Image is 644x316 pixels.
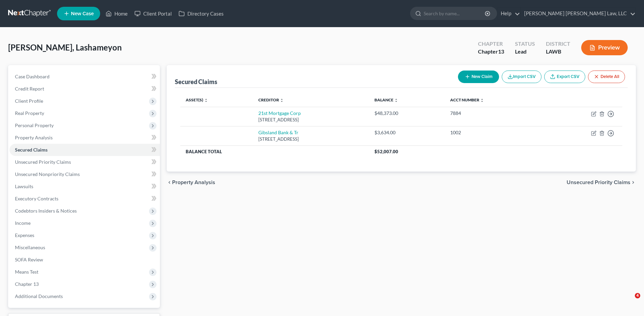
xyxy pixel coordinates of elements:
[10,144,160,156] a: Secured Claims
[102,7,131,20] a: Home
[15,147,48,153] span: Secured Claims
[10,156,160,168] a: Unsecured Priority Claims
[424,7,486,20] input: Search by name...
[544,71,585,83] a: Export CSV
[374,97,398,102] a: Balance unfold_more
[180,145,369,158] th: Balance Total
[546,40,570,48] div: District
[502,71,541,83] button: Import CSV
[186,97,208,102] a: Asset(s) unfold_more
[15,220,31,226] span: Income
[8,42,122,52] span: [PERSON_NAME], Lashameyon
[15,74,50,79] span: Case Dashboard
[167,180,172,185] i: chevron_left
[280,98,284,102] i: unfold_more
[258,136,364,142] div: [STREET_ADDRESS]
[15,208,77,214] span: Codebtors Insiders & Notices
[374,149,398,154] span: $52,007.00
[630,180,636,185] i: chevron_right
[521,7,636,20] a: [PERSON_NAME] [PERSON_NAME] Law, LLC
[258,110,301,116] a: 21st Mortgage Corp
[15,98,43,104] span: Client Profile
[581,40,628,55] button: Preview
[374,129,439,136] div: $3,634.00
[15,110,44,116] span: Real Property
[15,244,45,250] span: Miscellaneous
[498,48,504,55] span: 13
[567,180,636,185] button: Unsecured Priority Claims chevron_right
[167,180,215,185] button: chevron_left Property Analysis
[450,97,484,102] a: Acct Number unfold_more
[10,83,160,95] a: Credit Report
[478,40,504,48] div: Chapter
[15,86,44,92] span: Credit Report
[15,159,71,165] span: Unsecured Priority Claims
[204,98,208,102] i: unfold_more
[546,48,570,56] div: LAWB
[515,48,535,56] div: Lead
[10,168,160,180] a: Unsecured Nonpriority Claims
[71,11,94,16] span: New Case
[15,196,58,201] span: Executory Contracts
[15,171,80,177] span: Unsecured Nonpriority Claims
[588,71,625,83] button: Delete All
[458,71,499,83] button: New Claim
[478,48,504,56] div: Chapter
[10,193,160,205] a: Executory Contracts
[175,78,217,86] div: Secured Claims
[258,117,364,123] div: [STREET_ADDRESS]
[15,281,39,287] span: Chapter 13
[15,122,54,128] span: Personal Property
[567,180,630,185] span: Unsecured Priority Claims
[258,97,284,102] a: Creditor unfold_more
[10,132,160,144] a: Property Analysis
[10,180,160,193] a: Lawsuits
[480,98,484,102] i: unfold_more
[515,40,535,48] div: Status
[172,180,215,185] span: Property Analysis
[15,232,34,238] span: Expenses
[450,129,537,136] div: 1002
[15,183,33,189] span: Lawsuits
[131,7,175,20] a: Client Portal
[635,293,640,298] span: 4
[258,130,298,135] a: Gibsland Bank & Tr
[374,110,439,117] div: $48,373.00
[10,71,160,83] a: Case Dashboard
[621,293,637,309] iframe: Intercom live chat
[15,135,53,140] span: Property Analysis
[394,98,398,102] i: unfold_more
[450,110,537,117] div: 7884
[15,293,63,299] span: Additional Documents
[175,7,227,20] a: Directory Cases
[10,254,160,266] a: SOFA Review
[15,269,38,275] span: Means Test
[497,7,520,20] a: Help
[15,257,43,262] span: SOFA Review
